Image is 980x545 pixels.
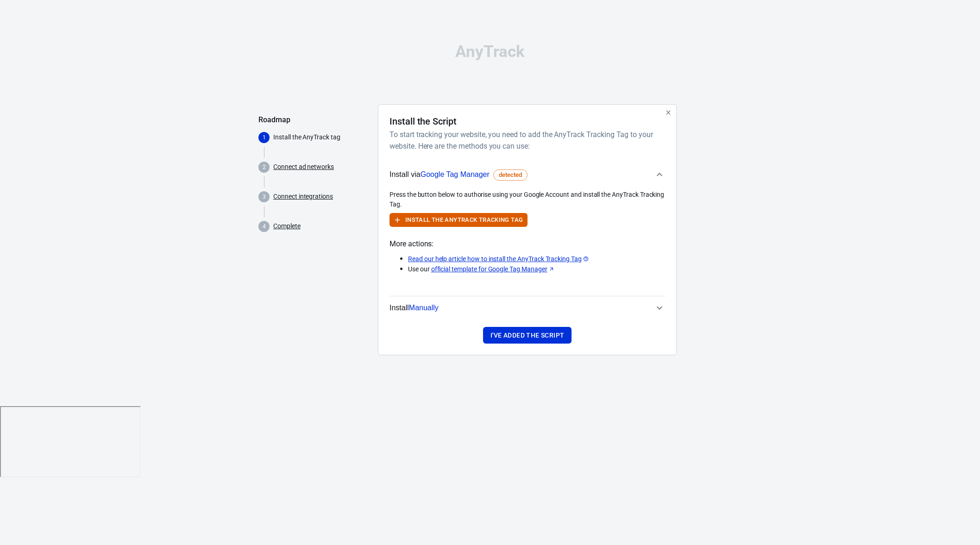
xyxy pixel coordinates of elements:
span: Manually [409,304,439,312]
div: Press the button below to authorise using your Google Account and install the AnyTrack Tracking Tag. [389,190,665,209]
text: 2 [263,164,266,170]
text: 3 [263,194,266,200]
p: Install the AnyTrack tag [273,132,371,142]
button: I've added the script [483,327,572,344]
iframe: Intercom live chat [949,500,971,522]
a: Connect integrations [273,192,333,201]
h6: To start tracking your website, you need to add the AnyTrack Tracking Tag to your website. Here a... [389,129,661,152]
span: detected [496,170,525,180]
button: InstallManually [389,296,665,319]
span: Install [389,302,439,314]
button: Install the AnyTrack Tracking Tag [389,213,528,227]
text: 4 [263,223,266,230]
span: Install via [389,169,528,181]
a: Read our help article how to install the AnyTrack Tracking Tag [408,254,589,264]
a: Connect ad networks [273,162,334,172]
a: Complete [273,221,301,231]
h5: Roadmap [258,115,371,125]
span: Google Tag Manager [421,170,490,178]
span: More actions: [389,238,665,250]
text: 1 [263,134,266,141]
p: Use our [408,264,665,274]
a: official template for Google Tag Manager [431,264,555,274]
button: Install viaGoogle Tag Managerdetected [389,159,665,190]
div: AnyTrack [258,44,722,60]
h4: Install the Script [389,116,457,127]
